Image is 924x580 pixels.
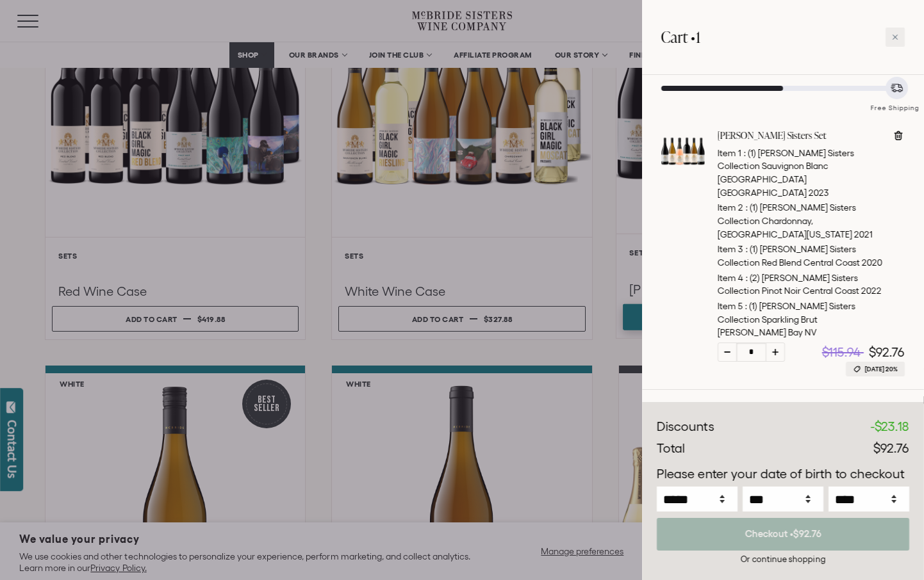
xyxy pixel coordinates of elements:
span: (1) [PERSON_NAME] Sisters Collection Red Blend Central Coast 2020 [718,244,882,268]
span: : [743,148,745,158]
span: Item 4 [718,273,743,283]
span: 1 [696,26,700,47]
span: (1) [PERSON_NAME] Sisters Collection Sauvignon Blanc [GEOGRAPHIC_DATA] [GEOGRAPHIC_DATA] 2023 [718,148,854,198]
span: Item 3 [718,244,743,254]
div: Free Shipping [866,91,924,113]
span: : [745,244,747,254]
p: Please enter your date of birth to checkout [657,465,909,484]
span: $92.76 [873,441,909,455]
span: : [745,202,747,213]
a: [PERSON_NAME] Sisters Set [718,129,882,142]
span: : [745,301,747,311]
span: $23.18 [875,419,909,433]
div: Total [657,439,685,458]
span: Item 2 [718,202,743,213]
span: [DATE] 20% [865,364,898,374]
div: Discounts [657,417,714,437]
span: (2) [PERSON_NAME] Sisters Collection Pinot Noir Central Coast 2022 [718,273,882,296]
span: (1) [PERSON_NAME] Sisters Collection Sparkling Brut [PERSON_NAME] Bay NV [718,301,855,337]
div: Or continue shopping [657,553,909,565]
a: McBride Sisters Set [661,161,705,175]
span: $115.94 [822,345,861,359]
span: : [745,273,747,283]
div: - [871,417,909,437]
span: Item 1 [718,148,741,158]
span: Item 5 [718,301,743,311]
h2: Cart • [661,19,700,55]
span: $92.76 [869,345,905,359]
span: (1) [PERSON_NAME] Sisters Collection Chardonnay, [GEOGRAPHIC_DATA][US_STATE] 2021 [718,202,873,239]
